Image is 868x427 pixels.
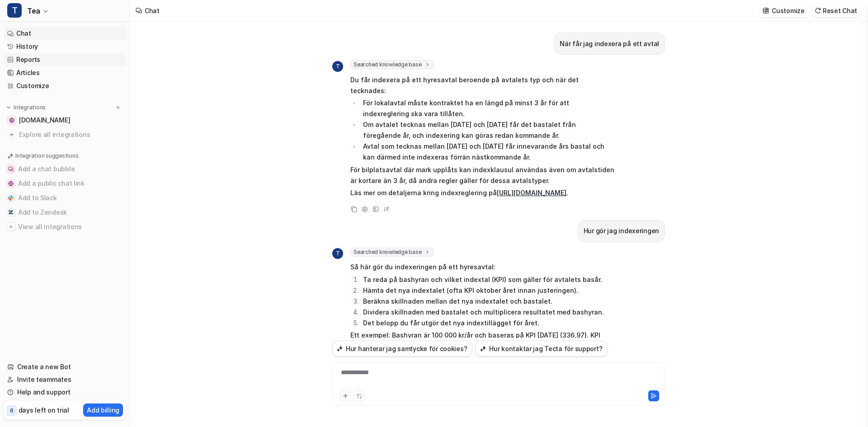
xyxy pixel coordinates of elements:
[360,285,615,296] li: Hämta det nya indextalet (ofta KPI oktober året innan justeringen).
[4,191,126,205] button: Add to SlackAdd to Slack
[8,195,14,201] img: Add to Slack
[19,127,123,142] span: Explore all integrations
[8,224,14,230] img: View all integrations
[4,80,126,92] a: Customize
[5,104,12,111] img: expand menu
[476,341,607,357] button: Hur kontaktar jag Tecta för support?
[360,318,615,328] li: Det belopp du får utgör det nya indextillägget för året.
[360,274,615,285] li: Ta reda på bashyran och vilket indextal (KPI) som gäller för avtalets basår.
[332,61,343,72] span: T
[763,7,769,14] img: customize
[4,103,48,112] button: Integrations
[4,40,126,53] a: History
[115,104,121,111] img: menu_add.svg
[560,38,659,49] p: När får jag indexera på ett avtal
[4,128,126,141] a: Explore all integrations
[87,405,119,415] p: Add billing
[14,104,46,111] p: Integrations
[350,75,615,96] p: Du får indexera på ett hyresavtal beroende på avtalets typ och när det tecknades:
[8,181,14,186] img: Add a public chat link
[8,166,14,172] img: Add a chat bubble
[350,164,615,186] p: För bilplatsavtal där mark upplåts kan indexklausul användas även om avtalstiden är kortare än 3 ...
[19,116,70,125] span: [DOMAIN_NAME]
[360,119,615,141] li: Om avtalet tecknas mellan [DATE] och [DATE] får det bastalet från föregående år, och indexering k...
[350,262,615,272] p: Så här gör du indexeringen på ett hyresavtal:
[772,6,804,15] p: Customize
[8,210,14,215] img: Add to Zendesk
[7,3,22,18] span: T
[332,248,343,259] span: T
[4,373,126,386] a: Invite teammates
[360,296,615,307] li: Beräkna skillnaden mellan det nya indextalet och bastalet.
[815,7,821,14] img: reset
[350,188,615,198] p: Läs mer om detaljerna kring indexreglering på .
[4,114,126,127] a: tecta.se[DOMAIN_NAME]
[584,225,659,236] p: Hur gör jag indexeringen
[145,6,160,15] div: Chat
[4,361,126,373] a: Create a new Bot
[10,407,14,415] p: 6
[350,60,434,69] span: Searched knowledge base
[497,189,566,197] a: [URL][DOMAIN_NAME]
[812,4,861,17] button: Reset Chat
[83,404,123,417] button: Add billing
[19,405,69,415] p: days left on trial
[350,248,434,257] span: Searched knowledge base
[4,66,126,79] a: Articles
[15,152,78,160] p: Integration suggestions
[332,341,472,357] button: Hur hanterar jag samtycke för cookies?
[4,53,126,66] a: Reports
[7,130,16,139] img: explore all integrations
[4,162,126,176] button: Add a chat bubbleAdd a chat bubble
[4,205,126,220] button: Add to ZendeskAdd to Zendesk
[4,176,126,191] button: Add a public chat linkAdd a public chat link
[760,4,808,17] button: Customize
[4,220,126,234] button: View all integrationsView all integrations
[9,117,14,123] img: tecta.se
[350,330,615,362] p: Ett exempel: Bashyran är 100 000 kr/år och baseras på KPI [DATE] (336,97). KPI [DATE] är 346,44. ...
[360,141,615,163] li: Avtal som tecknas mellan [DATE] och [DATE] får innevarande års bastal och kan därmed inte indexer...
[4,27,126,40] a: Chat
[4,386,126,399] a: Help and support
[360,307,615,318] li: Dividera skillnaden med bastalet och multiplicera resultatet med bashyran.
[360,98,615,119] li: För lokalavtal måste kontraktet ha en längd på minst 3 år för att indexreglering ska vara tillåten.
[27,5,40,17] span: Tea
